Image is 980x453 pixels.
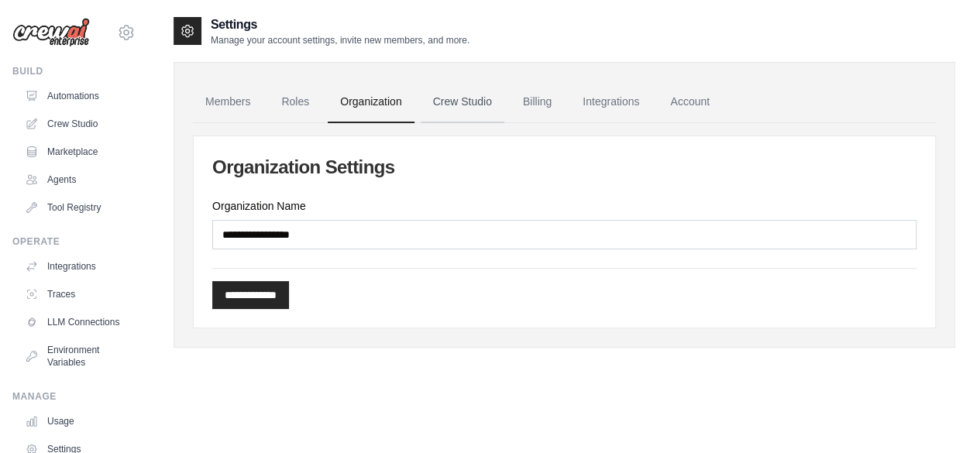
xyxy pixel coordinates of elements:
[328,81,414,123] a: Organization
[421,81,504,123] a: Crew Studio
[511,81,564,123] a: Billing
[19,195,136,220] a: Tool Registry
[12,65,136,77] div: Build
[19,84,136,108] a: Automations
[211,15,469,34] h2: Settings
[212,198,916,214] label: Organization Name
[19,310,136,335] a: LLM Connections
[658,81,722,123] a: Account
[19,112,136,136] a: Crew Studio
[19,139,136,164] a: Marketplace
[211,34,469,46] p: Manage your account settings, invite new members, and more.
[12,390,136,403] div: Manage
[19,167,136,192] a: Agents
[19,282,136,307] a: Traces
[269,81,322,123] a: Roles
[12,235,136,248] div: Operate
[12,18,90,47] img: Logo
[193,81,263,123] a: Members
[570,81,652,123] a: Integrations
[19,409,136,434] a: Usage
[19,338,136,375] a: Environment Variables
[212,155,916,180] h2: Organization Settings
[19,254,136,279] a: Integrations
